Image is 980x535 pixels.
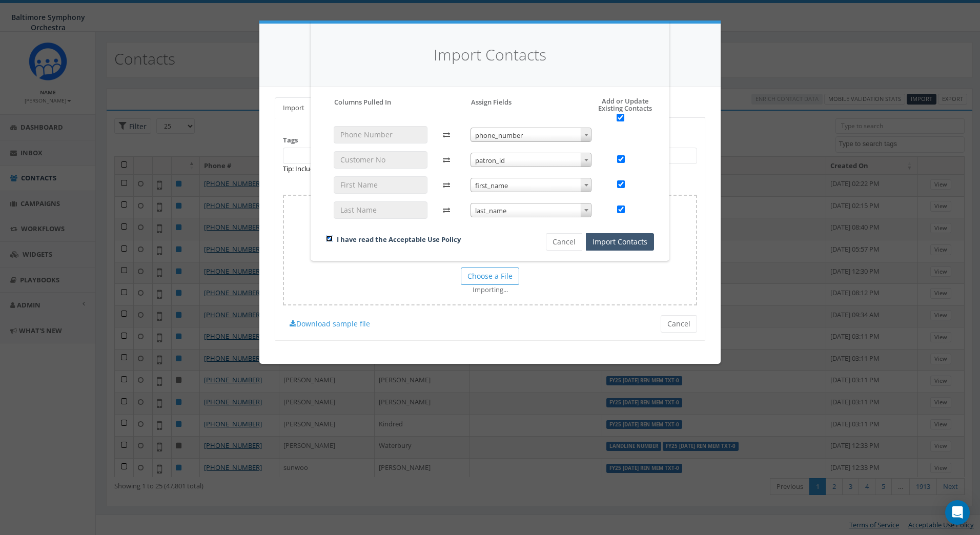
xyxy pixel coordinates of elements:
[334,201,427,219] input: Last Name
[945,500,970,525] div: Open Intercom Messenger
[334,151,427,169] input: Customer No
[617,114,624,121] input: Select All
[471,178,592,192] span: first_name
[471,128,592,142] span: phone_number
[471,178,591,193] span: first_name
[586,233,654,251] button: Import Contacts
[326,44,654,66] h4: Import Contacts
[471,97,512,107] h5: Assign Fields
[334,97,391,107] h5: Columns Pulled In
[471,153,592,167] span: patron_id
[334,176,427,194] input: First Name
[471,203,591,218] span: last_name
[575,97,654,122] h5: Add or Update Existing Contacts
[471,203,592,217] span: last_name
[471,128,591,142] span: phone_number
[334,126,427,143] input: Phone Number
[337,235,461,244] a: I have read the Acceptable Use Policy
[471,153,591,168] span: patron_id
[546,233,582,251] button: Cancel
